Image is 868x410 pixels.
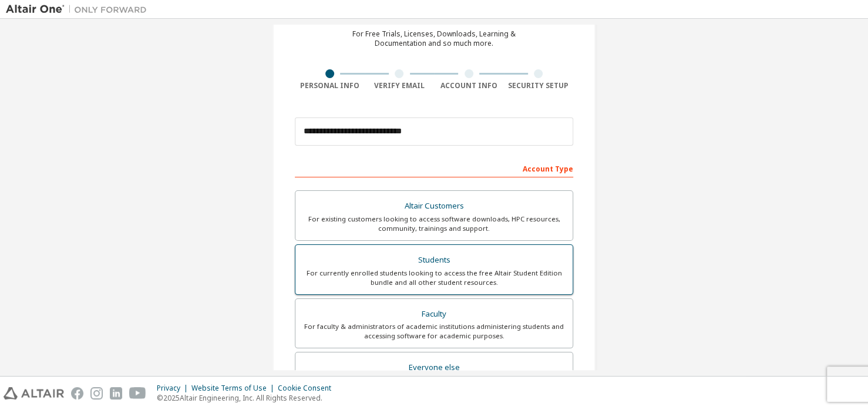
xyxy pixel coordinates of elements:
img: linkedin.svg [110,387,122,399]
div: Cookie Consent [278,384,338,393]
div: For currently enrolled students looking to access the free Altair Student Edition bundle and all ... [302,268,566,287]
img: facebook.svg [71,387,83,399]
div: Verify Email [365,81,435,90]
div: For existing customers looking to access software downloads, HPC resources, community, trainings ... [302,214,566,233]
div: Website Terms of Use [191,384,278,393]
div: Personal Info [295,81,365,90]
div: For Free Trials, Licenses, Downloads, Learning & Documentation and so much more. [352,29,516,48]
div: Security Setup [504,81,574,90]
div: Students [302,252,566,268]
img: Altair One [6,4,153,15]
div: Privacy [157,384,191,393]
img: instagram.svg [90,387,103,399]
div: Everyone else [302,359,566,376]
div: Faculty [302,306,566,322]
img: altair_logo.svg [4,387,64,399]
div: For faculty & administrators of academic institutions administering students and accessing softwa... [302,322,566,341]
div: Account Type [295,159,573,177]
img: youtube.svg [129,387,146,399]
p: © 2025 Altair Engineering, Inc. All Rights Reserved. [157,393,338,403]
div: Account Info [434,81,504,90]
div: Altair Customers [302,198,566,214]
